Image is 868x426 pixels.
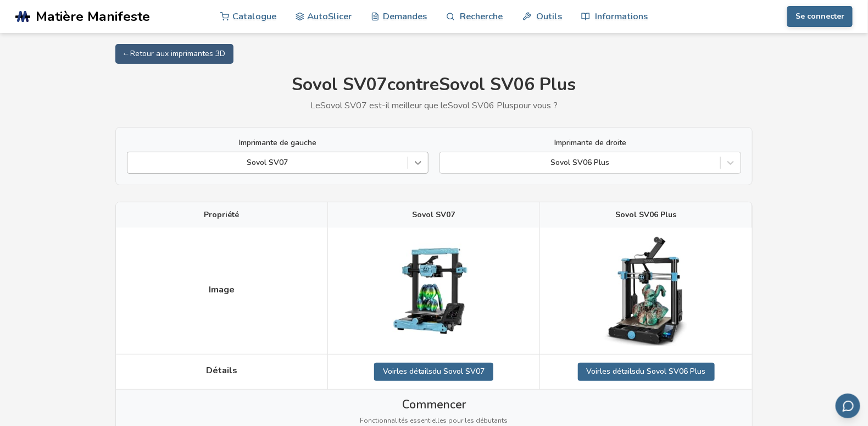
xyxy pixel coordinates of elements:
font: Informations [595,10,648,23]
font: pour vous ? [514,99,558,112]
font: Voir [383,366,397,377]
font: les détails [397,366,432,377]
font: Sovol SV06 Plus [439,73,576,96]
font: Sovol SV07 [292,73,388,96]
font: Commencer [402,397,466,412]
font: Sovol SV07 est [320,99,382,112]
font: Sovol SV06 Plus [615,209,676,220]
font: Recherche [460,10,503,23]
font: Se connecter [795,11,844,21]
font: Image [209,284,235,296]
font: Imprimante de droite [554,137,626,148]
font: contre [388,73,439,96]
font: AutoSlicer [307,10,352,23]
font: Outils [536,10,562,23]
a: ← Retour aux imprimantes 3D [115,44,233,64]
button: Se connecter [787,6,853,27]
font: du Sovol SV06 Plus [636,366,706,377]
font: du Sovol SV07 [432,366,485,377]
font: Sovol SV06 Plus [448,99,514,112]
font: Catalogue [232,10,276,23]
img: Sovol SV06 Plus [591,236,701,346]
font: Propriété [204,209,240,220]
input: Sovol SV07 [133,158,135,167]
font: Détails [206,364,237,377]
a: Voirles détailsdu Sovol SV07 [374,363,493,380]
font: Sovol SV07 [413,209,455,220]
input: Sovol SV06 Plus [446,158,448,167]
font: les détails [600,366,636,377]
font: Demandes [383,10,427,23]
font: Le [310,99,320,112]
font: -il meilleur que le [382,99,448,112]
font: Imprimante de gauche [239,137,316,148]
img: Sovol SV07 [379,236,489,346]
button: Envoyer des commentaires par e-mail [836,394,860,418]
font: Voir [587,366,600,377]
a: Voirles détailsdu Sovol SV06 Plus [578,363,715,380]
font: Fonctionnalités essentielles pour les débutants [360,416,508,425]
font: ← Retour aux imprimantes 3D [124,48,225,59]
font: Matière Manifeste [36,7,150,26]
